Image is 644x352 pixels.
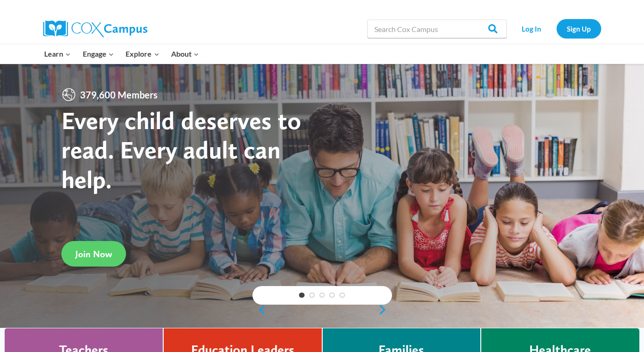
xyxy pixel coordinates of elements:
a: next [378,304,392,315]
span: Explore [126,48,159,60]
a: 1 [299,293,305,298]
span: Learn [44,48,71,60]
strong: Every child deserves to read. Every adult can help. [61,105,301,194]
a: 3 [319,293,325,298]
a: Sign Up [557,19,601,38]
a: Join Now [61,241,126,267]
span: About [171,48,199,60]
span: Join Now [75,248,112,260]
input: Search Cox Campus [367,20,507,38]
img: Cox Campus [43,20,147,37]
div: content slider buttons [252,300,392,319]
a: 5 [339,293,345,298]
nav: Secondary Navigation [511,19,601,38]
a: 4 [329,293,335,298]
span: 379,600 Members [76,87,161,102]
nav: Primary Navigation [39,44,205,64]
span: Engage [83,48,114,60]
a: 2 [309,293,315,298]
a: Log In [511,19,552,38]
a: previous [252,304,266,315]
